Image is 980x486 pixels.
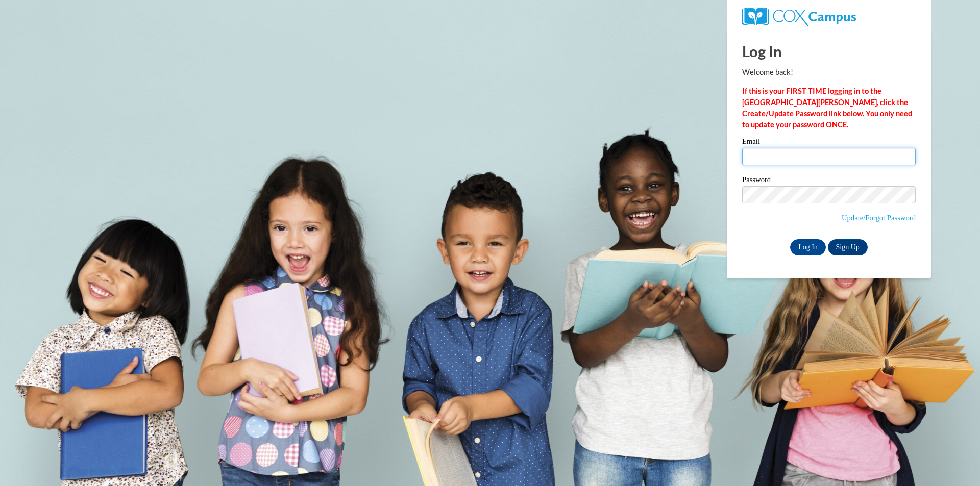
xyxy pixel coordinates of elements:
input: Log In [790,239,826,255]
a: Sign Up [828,239,868,255]
h1: Log In [742,41,916,62]
a: COX Campus [742,12,856,20]
a: Update/Forgot Password [842,214,916,222]
label: Password [742,176,916,186]
img: COX Campus [742,8,856,26]
strong: If this is your FIRST TIME logging in to the [GEOGRAPHIC_DATA][PERSON_NAME], click the Create/Upd... [742,87,912,129]
p: Welcome back! [742,67,916,78]
label: Email [742,138,916,148]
